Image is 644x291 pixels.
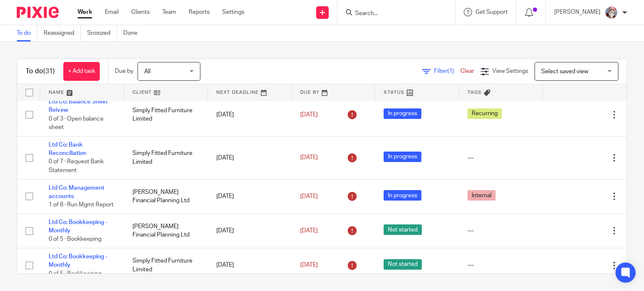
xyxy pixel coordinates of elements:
p: Due by [115,67,133,75]
span: 0 of 5 · Bookkeeping [49,271,101,277]
span: [DATE] [300,155,318,161]
a: + Add task [63,62,100,81]
span: [DATE] [300,228,318,234]
td: [DATE] [208,93,292,136]
a: Ltd Co: Management accounts [49,185,104,199]
span: (31) [43,68,55,75]
span: 0 of 7 · Request Bank Statement [49,159,104,174]
a: Ltd Co: Bookkeeping - Monthly [49,219,107,234]
a: Ltd Co: Bookkeeping - Monthly [49,254,107,268]
td: [PERSON_NAME] Financial Planning Ltd [124,179,208,214]
div: --- [467,227,535,235]
a: Work [78,8,92,16]
span: [DATE] [300,112,318,118]
span: Internal [467,190,496,201]
span: All [144,69,151,75]
span: (1) [447,68,454,74]
a: Reports [189,8,210,16]
input: Search [354,10,430,18]
td: Simply Fitted Furniture Limited [124,136,208,179]
span: Tags [467,90,482,95]
a: Clear [460,68,474,74]
td: [DATE] [208,179,292,214]
td: [DATE] [208,136,292,179]
a: Team [162,8,176,16]
span: In progress [384,152,421,162]
a: Snoozed [87,25,117,41]
span: In progress [384,190,421,201]
span: [DATE] [300,193,318,199]
img: Karen%20Pic.png [605,6,618,19]
span: Get Support [475,9,508,15]
td: [PERSON_NAME] Financial Planning Ltd [124,214,208,248]
a: Reassigned [44,25,81,41]
div: --- [467,261,535,269]
a: Email [105,8,119,16]
span: Select saved view [541,69,588,75]
span: Not started [384,259,422,270]
span: View Settings [492,68,528,74]
td: [DATE] [208,248,292,283]
div: --- [467,154,535,162]
p: [PERSON_NAME] [554,8,600,16]
a: Done [123,25,144,41]
td: Simply Fitted Furniture Limited [124,93,208,136]
img: Pixie [17,7,59,18]
a: To do [17,25,37,41]
td: [DATE] [208,214,292,248]
td: Simply Fitted Furniture Limited [124,248,208,283]
span: Not started [384,224,422,235]
a: Settings [222,8,244,16]
a: Clients [131,8,150,16]
span: 0 of 5 · Bookkeeping [49,237,101,242]
span: 0 of 3 · Open balance sheet [49,116,104,131]
a: Ltd Co: Bank Reconciliation [49,142,86,156]
span: 1 of 8 · Run Mgmt Report [49,202,114,208]
span: Recurring [467,108,502,119]
h1: To do [26,67,55,76]
span: Filter [434,68,460,74]
span: In progress [384,108,421,119]
span: [DATE] [300,262,318,268]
